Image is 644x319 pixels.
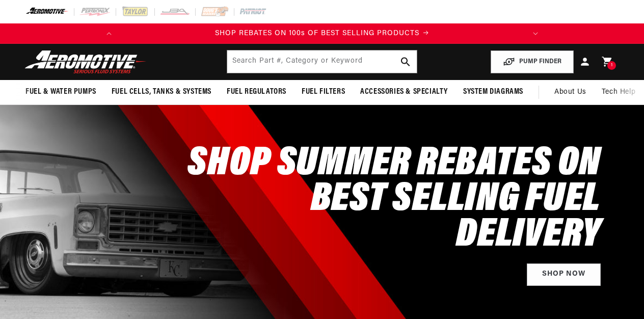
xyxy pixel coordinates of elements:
[99,23,119,44] button: Translation missing: en.sections.announcements.previous_announcement
[22,50,149,74] img: Aeromotive
[302,87,345,97] span: Fuel Filters
[594,80,643,104] summary: Tech Help
[119,28,525,39] a: SHOP REBATES ON 100s OF BEST SELLING PRODUCTS
[353,80,455,104] summary: Accessories & Specialty
[527,263,601,286] a: Shop Now
[227,87,286,97] span: Fuel Regulators
[360,87,448,97] span: Accessories & Specialty
[165,146,601,253] h2: SHOP SUMMER REBATES ON BEST SELLING FUEL DELIVERY
[611,61,613,70] span: 1
[394,50,417,73] button: search button
[491,50,574,73] button: PUMP FINDER
[25,87,96,97] span: Fuel & Water Pumps
[104,80,219,104] summary: Fuel Cells, Tanks & Systems
[547,80,594,104] a: About Us
[119,28,525,39] div: 1 of 2
[525,23,546,44] button: Translation missing: en.sections.announcements.next_announcement
[554,88,586,96] span: About Us
[227,50,417,73] input: Search by Part Number, Category or Keyword
[219,80,294,104] summary: Fuel Regulators
[463,87,523,97] span: System Diagrams
[18,80,104,104] summary: Fuel & Water Pumps
[112,87,211,97] span: Fuel Cells, Tanks & Systems
[455,80,531,104] summary: System Diagrams
[119,28,525,39] div: Announcement
[294,80,353,104] summary: Fuel Filters
[602,87,635,98] span: Tech Help
[215,30,419,37] span: SHOP REBATES ON 100s OF BEST SELLING PRODUCTS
